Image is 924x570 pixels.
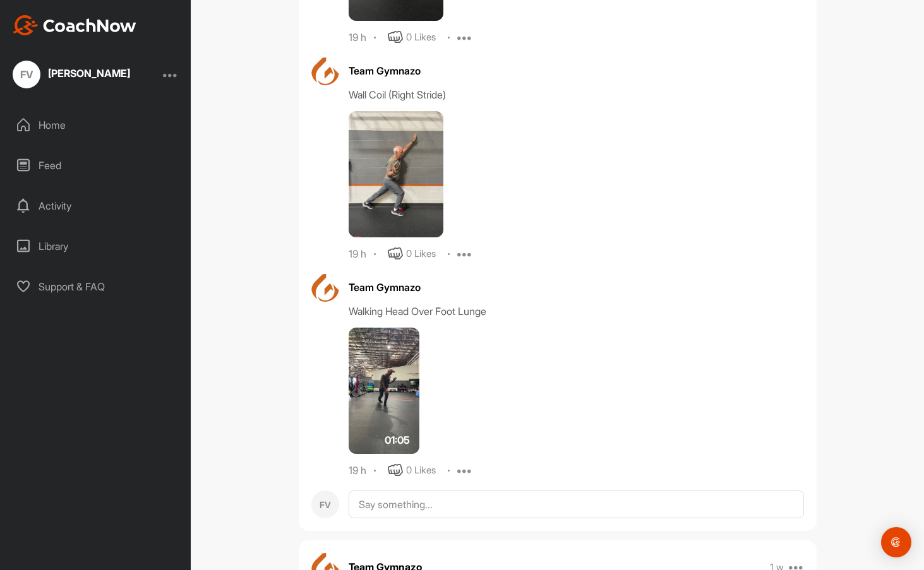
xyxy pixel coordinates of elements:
img: media [349,326,419,453]
div: Feed [7,150,185,181]
div: 19 h [349,30,366,43]
img: media [349,110,443,236]
div: FV [13,61,40,88]
div: Team Gymnazo [349,62,804,77]
div: 19 h [349,247,366,259]
div: Wall Coil (Right Stride) [349,86,804,101]
div: Team Gymnazo [349,278,804,294]
div: 19 h [349,463,366,476]
div: 0 Likes [406,29,436,44]
div: [PERSON_NAME] [48,68,130,78]
div: Walking Head Over Foot Lunge [349,302,804,318]
div: FV [311,489,339,517]
div: Support & FAQ [7,271,185,302]
img: avatar [311,273,339,300]
div: Open Intercom Messenger [881,527,911,557]
img: avatar [311,56,339,84]
span: 01:05 [385,431,410,446]
div: Activity [7,190,185,222]
div: 0 Likes [406,246,436,260]
div: 0 Likes [406,462,436,477]
img: CoachNow [13,15,136,35]
div: Library [7,230,185,262]
div: Home [7,109,185,141]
